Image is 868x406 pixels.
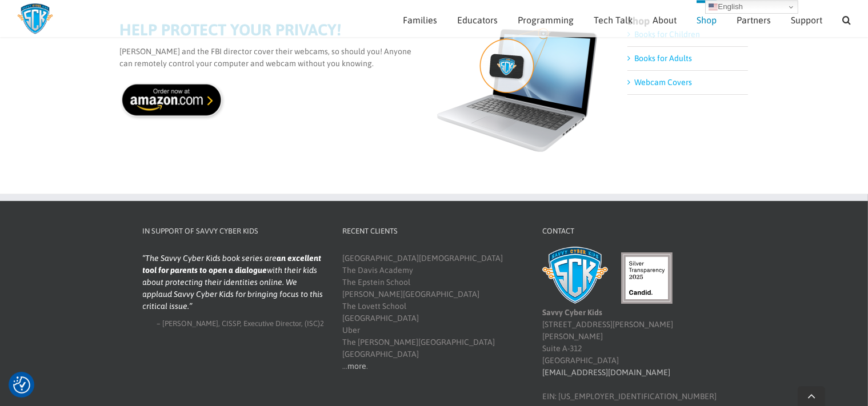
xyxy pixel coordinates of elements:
[243,319,301,328] span: Executive Director
[634,78,692,87] a: Webcam Covers
[709,2,718,11] img: en
[13,376,30,393] img: Revisit consent button
[17,3,53,34] img: Savvy Cyber Kids Logo
[634,54,692,63] a: Books for Adults
[120,81,227,120] img: amazon-order
[13,376,30,393] button: Consent Preferences
[342,226,524,237] h4: Recent Clients
[347,361,366,371] a: more
[653,15,677,25] span: About
[143,226,325,237] h4: In Support of Savvy Cyber Kids
[542,308,602,317] b: Savvy Cyber Kids
[342,252,524,372] div: [GEOGRAPHIC_DATA][DEMOGRAPHIC_DATA] The Davis Academy The Epstein School [PERSON_NAME][GEOGRAPHIC...
[594,15,633,25] span: Tech Talk
[621,252,673,304] img: candid-seal-silver-2025.svg
[737,15,771,25] span: Partners
[518,15,574,25] span: Programming
[791,15,822,25] span: Support
[120,22,603,38] h2: HELP PROTECT YOUR PRIVACY!
[431,22,602,154] img: webcamCovers-1-300x232.png
[542,368,670,377] a: [EMAIL_ADDRESS][DOMAIN_NAME]
[542,247,608,304] img: Savvy Cyber Kids
[457,15,498,25] span: Educators
[143,252,325,312] blockquote: The Savvy Cyber Kids book series are with their kids about protecting their identities online. We...
[542,226,724,237] h4: Contact
[162,319,240,328] span: [PERSON_NAME], CISSP
[697,15,717,25] span: Shop
[120,46,603,70] p: [PERSON_NAME] and the FBI director cover their webcams, so should you! Anyone can remotely contro...
[542,252,724,403] div: [STREET_ADDRESS][PERSON_NAME][PERSON_NAME] Suite A-312 [GEOGRAPHIC_DATA] EIN: [US_EMPLOYER_IDENTI...
[305,319,324,328] span: (ISC)2
[403,15,437,25] span: Families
